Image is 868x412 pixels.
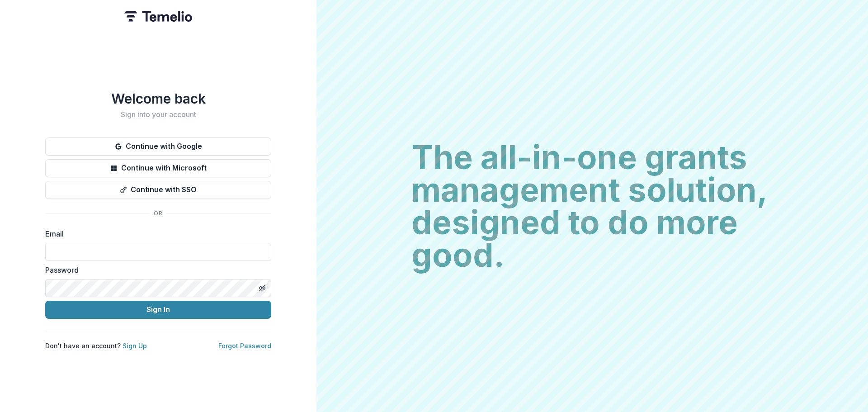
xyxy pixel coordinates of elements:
img: Temelio [124,11,192,22]
button: Continue with SSO [45,181,271,199]
label: Password [45,265,266,275]
a: Sign Up [123,342,147,350]
h2: Sign into your account [45,110,271,119]
h1: Welcome back [45,90,271,107]
button: Sign In [45,301,271,319]
label: Email [45,228,266,239]
p: Don't have an account? [45,341,147,350]
button: Toggle password visibility [255,281,269,295]
a: Forgot Password [218,342,271,350]
button: Continue with Microsoft [45,159,271,177]
button: Continue with Google [45,137,271,156]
